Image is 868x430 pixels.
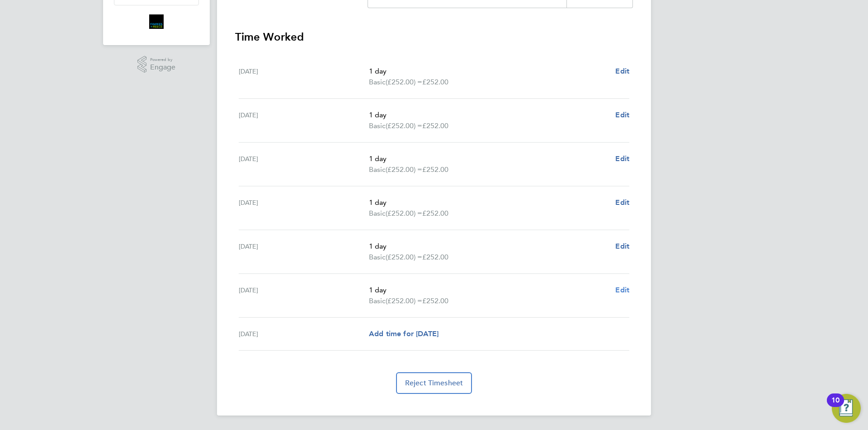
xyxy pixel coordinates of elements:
[386,253,422,261] span: (£252.00) =
[369,110,608,120] p: 1 day
[369,153,608,164] p: 1 day
[369,328,439,339] a: Add time for [DATE]
[386,78,422,86] span: (£252.00) =
[137,56,176,73] a: Powered byEngage
[239,197,369,219] div: [DATE]
[149,14,164,29] img: bromak-logo-retina.png
[422,209,448,217] span: £252.00
[369,66,608,77] p: 1 day
[422,165,448,174] span: £252.00
[832,394,861,423] button: Open Resource Center, 10 new notifications
[235,30,633,44] h3: Time Worked
[369,252,386,263] span: Basic
[369,296,386,306] span: Basic
[369,329,439,338] span: Add time for [DATE]
[405,379,463,388] span: Reject Timesheet
[239,285,369,306] div: [DATE]
[386,209,422,217] span: (£252.00) =
[239,241,369,263] div: [DATE]
[386,121,422,130] span: (£252.00) =
[150,56,175,64] span: Powered by
[369,120,386,131] span: Basic
[615,153,629,164] a: Edit
[396,372,472,394] button: Reject Timesheet
[615,197,629,208] a: Edit
[386,165,422,174] span: (£252.00) =
[422,253,448,261] span: £252.00
[239,110,369,131] div: [DATE]
[615,111,629,119] span: Edit
[150,64,175,71] span: Engage
[422,78,448,86] span: £252.00
[239,66,369,88] div: [DATE]
[369,208,386,219] span: Basic
[369,164,386,175] span: Basic
[369,241,608,252] p: 1 day
[386,296,422,305] span: (£252.00) =
[422,121,448,130] span: £252.00
[831,400,840,412] div: 10
[615,110,629,120] a: Edit
[369,77,386,88] span: Basic
[615,286,629,294] span: Edit
[239,153,369,175] div: [DATE]
[369,197,608,208] p: 1 day
[114,14,199,29] a: Go to home page
[369,285,608,296] p: 1 day
[422,296,448,305] span: £252.00
[615,242,629,250] span: Edit
[615,285,629,296] a: Edit
[615,66,629,77] a: Edit
[615,198,629,207] span: Edit
[239,328,369,339] div: [DATE]
[615,241,629,252] a: Edit
[615,67,629,75] span: Edit
[615,154,629,163] span: Edit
